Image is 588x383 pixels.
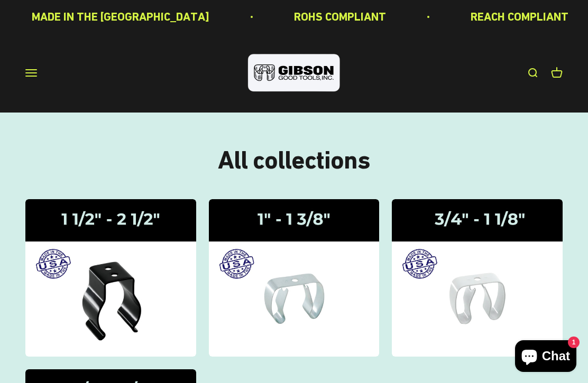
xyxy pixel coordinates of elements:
p: ROHS COMPLIANT [293,7,385,26]
p: REACH COMPLIANT [470,7,567,26]
inbox-online-store-chat: Shopify online store chat [512,340,580,375]
img: Gibson gripper clips one and a half inch to two and a half inches [25,199,196,357]
p: MADE IN THE [GEOGRAPHIC_DATA] [31,7,208,26]
img: Gripper Clips | 3/4" - 1 1/8" [392,199,563,357]
h1: All collections [25,146,563,174]
img: Gripper Clips | 1" - 1 3/8" [209,199,380,357]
